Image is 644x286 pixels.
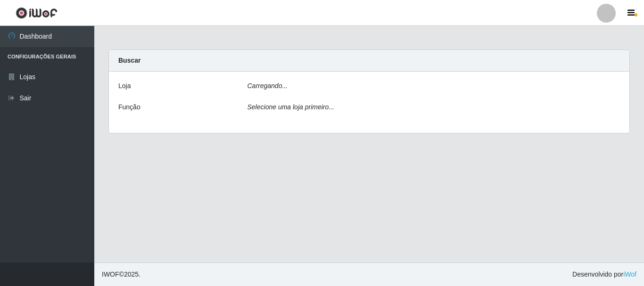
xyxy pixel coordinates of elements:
[118,57,140,64] strong: Buscar
[16,7,58,19] img: CoreUI Logo
[118,81,131,91] label: Loja
[118,102,140,112] label: Função
[572,270,636,279] span: Desenvolvido por
[248,82,288,90] i: Carregando...
[102,270,119,278] span: IWOF
[623,270,636,278] a: iWof
[102,270,140,279] span: © 2025 .
[248,103,334,111] i: Selecione uma loja primeiro...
